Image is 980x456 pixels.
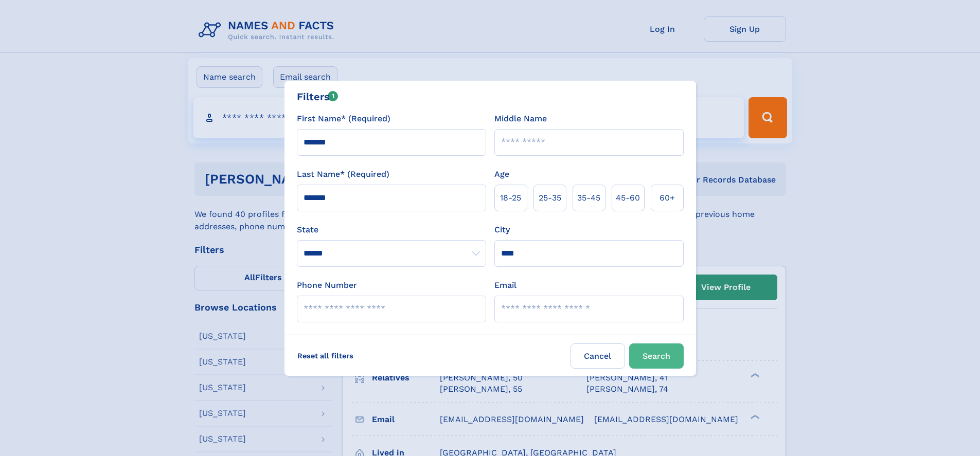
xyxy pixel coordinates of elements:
label: Age [494,168,509,180]
label: Email [494,279,516,291]
label: Reset all filters [291,343,360,368]
span: 60+ [660,192,675,204]
span: 25‑35 [539,192,561,204]
label: Middle Name [494,113,547,125]
label: Phone Number [297,279,357,291]
span: 45‑60 [616,192,640,204]
label: Cancel [571,343,625,369]
label: State [297,224,486,236]
label: City [494,224,510,236]
label: First Name* (Required) [297,113,390,125]
label: Last Name* (Required) [297,168,389,180]
div: Filters [297,89,338,104]
span: 35‑45 [577,192,600,204]
span: 18‑25 [500,192,521,204]
button: Search [629,343,684,369]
